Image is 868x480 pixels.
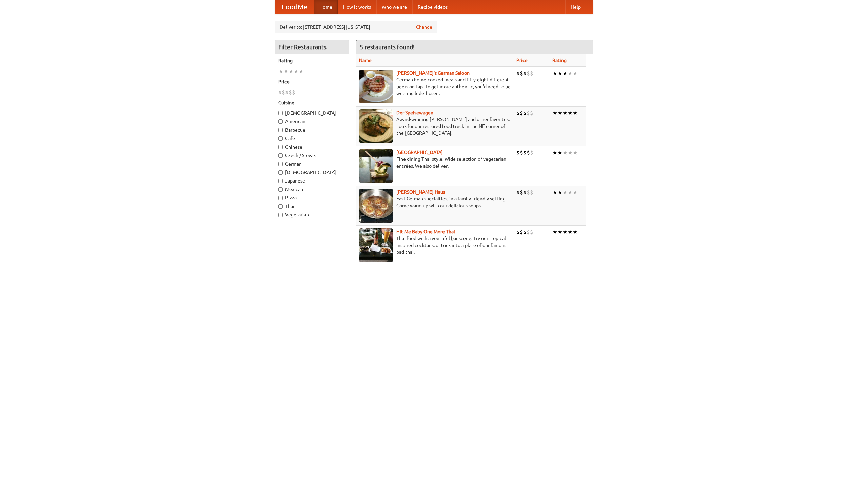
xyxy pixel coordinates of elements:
li: $ [527,189,530,196]
li: ★ [557,70,563,77]
li: $ [530,189,533,196]
a: Rating [552,58,567,63]
label: Czech / Slovak [278,152,346,159]
a: Name [359,58,372,63]
li: $ [523,70,527,77]
label: Chinese [278,143,346,150]
p: East German specialties, in a family-friendly setting. Come warm up with our delicious soups. [359,195,511,209]
a: Recipe videos [412,0,453,14]
a: Der Speisewagen [396,110,433,115]
li: $ [520,149,523,156]
a: Help [565,0,586,14]
li: $ [516,228,520,236]
label: [DEMOGRAPHIC_DATA] [278,110,346,116]
h5: Price [278,78,346,85]
li: $ [520,228,523,236]
li: $ [285,89,289,96]
li: $ [289,89,292,96]
li: $ [523,189,527,196]
li: $ [520,70,523,77]
li: ★ [299,68,304,75]
label: Cafe [278,135,346,142]
a: [GEOGRAPHIC_DATA] [396,150,443,155]
li: ★ [552,109,557,117]
li: $ [530,228,533,236]
li: $ [527,149,530,156]
li: $ [523,228,527,236]
label: American [278,118,346,125]
li: $ [292,89,295,96]
p: German home-cooked meals and fifty-eight different beers on tap. To get more authentic, you'd nee... [359,76,511,97]
li: $ [282,89,285,96]
a: Who we are [376,0,412,14]
input: [DEMOGRAPHIC_DATA] [278,170,283,175]
li: ★ [573,228,578,236]
label: Vegetarian [278,211,346,218]
li: ★ [557,189,563,196]
input: American [278,119,283,124]
li: ★ [557,109,563,117]
img: satay.jpg [359,149,393,183]
label: Japanese [278,177,346,184]
label: [DEMOGRAPHIC_DATA] [278,169,346,176]
input: Vegetarian [278,213,283,217]
a: Home [314,0,338,14]
li: $ [278,89,282,96]
p: Fine dining Thai-style. Wide selection of vegetarian entrées. We also deliver. [359,156,511,169]
a: [PERSON_NAME]'s German Saloon [396,70,470,76]
input: Thai [278,204,283,209]
li: $ [516,149,520,156]
li: ★ [563,149,568,156]
li: ★ [568,149,573,156]
li: ★ [568,189,573,196]
input: Barbecue [278,128,283,132]
li: $ [523,109,527,117]
li: ★ [573,109,578,117]
li: ★ [289,68,294,75]
li: ★ [278,68,283,75]
li: $ [516,109,520,117]
li: ★ [552,70,557,77]
li: $ [527,109,530,117]
li: ★ [573,189,578,196]
li: $ [516,70,520,77]
li: ★ [563,189,568,196]
input: Pizza [278,196,283,200]
li: ★ [552,228,557,236]
input: Japanese [278,179,283,183]
ng-pluralize: 5 restaurants found! [360,44,415,50]
li: $ [520,189,523,196]
li: ★ [568,70,573,77]
p: Award-winning [PERSON_NAME] and other favorites. Look for our restored food truck in the NE corne... [359,116,511,136]
img: babythai.jpg [359,228,393,262]
a: Price [516,58,528,63]
input: Cafe [278,136,283,141]
div: Deliver to: [STREET_ADDRESS][US_STATE] [275,21,437,33]
li: ★ [568,109,573,117]
li: ★ [552,189,557,196]
li: $ [530,70,533,77]
label: Mexican [278,186,346,193]
li: ★ [563,70,568,77]
label: Pizza [278,194,346,201]
li: $ [527,70,530,77]
input: [DEMOGRAPHIC_DATA] [278,111,283,115]
img: esthers.jpg [359,70,393,103]
li: $ [530,109,533,117]
a: FoodMe [275,0,314,14]
b: Hit Me Baby One More Thai [396,229,455,234]
p: Thai food with a youthful bar scene. Try our tropical inspired cocktails, or tuck into a plate of... [359,235,511,255]
a: [PERSON_NAME] Haus [396,189,445,195]
li: ★ [573,149,578,156]
label: Barbecue [278,127,346,133]
label: German [278,160,346,167]
a: Change [416,24,432,31]
input: Mexican [278,187,283,192]
input: Czech / Slovak [278,153,283,158]
a: How it works [338,0,376,14]
li: ★ [557,149,563,156]
label: Thai [278,203,346,210]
